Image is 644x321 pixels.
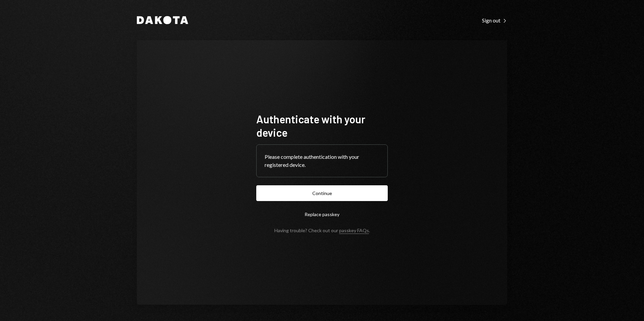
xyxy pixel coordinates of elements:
[482,17,507,24] div: Sign out
[265,153,379,169] div: Please complete authentication with your registered device.
[256,185,388,201] button: Continue
[256,112,388,139] h1: Authenticate with your device
[256,206,388,222] button: Replace passkey
[339,228,369,234] a: passkey FAQs
[482,16,507,24] a: Sign out
[274,228,370,233] div: Having trouble? Check out our .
